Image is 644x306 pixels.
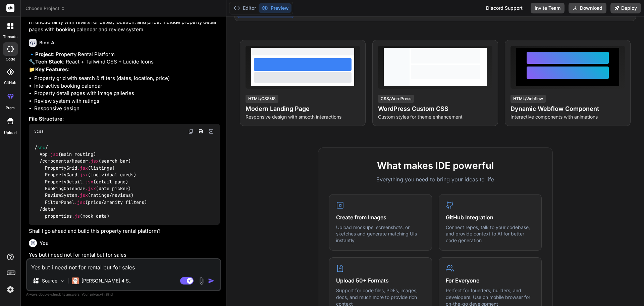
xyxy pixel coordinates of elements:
[378,95,414,103] div: CSS/WordPress
[336,276,425,285] h4: Upload 50+ Formats
[29,227,220,235] p: Shall I go ahead and build this property rental platform?
[29,51,220,74] p: 🔹 : Property Rental Platform 🔧 : React + Tailwind CSS + Lucide Icons 📁 :
[34,105,220,113] li: Responsive design
[446,276,535,285] h4: For Everyone
[77,172,88,178] span: .jsx
[34,90,220,97] li: Property detail pages with image galleries
[336,213,425,221] h4: Create from Images
[511,95,546,103] div: HTML/Webflow
[48,151,58,157] span: .jsx
[90,292,102,296] span: privacy
[35,58,63,65] strong: Tech Stack
[336,224,425,244] p: Upload mockups, screenshots, or sketches and generate matching UIs instantly
[72,213,80,219] span: .js
[531,3,565,13] button: Invite Team
[208,277,215,284] img: icon
[26,291,221,298] p: Always double-check its answers. Your in Bind
[569,3,606,13] button: Download
[511,104,625,114] h4: Dynamic Webflow Component
[446,224,535,244] p: Connect repos, talk to your codebase, and provide context to AI for better code generation
[39,39,56,46] h6: Bind AI
[329,175,542,183] p: Everything you need to bring your ideas to life
[35,51,53,57] strong: Project
[482,3,527,13] div: Discord Support
[29,11,220,34] p: Create an Airbnb-style property rental website with a visual property grid, search functionality ...
[35,66,68,73] strong: Key Features
[34,144,147,220] code: / / App (main routing) /components/ (search bar) PropertyGrid (listings) PropertyCard (individual...
[4,130,17,136] label: Upload
[72,158,88,164] span: Header
[198,277,205,285] img: attachment
[34,82,220,90] li: Interactive booking calendar
[259,3,291,13] button: Preview
[29,115,220,123] p: :
[37,144,45,150] span: src
[85,185,96,191] span: .jsx
[446,213,535,221] h4: GitHub Integration
[188,129,194,134] img: copy
[34,129,44,134] span: Scss
[246,114,360,120] p: Responsive design with smooth interactions
[4,80,16,86] label: GitHub
[6,105,15,111] label: prem
[88,158,99,164] span: .jsx
[610,3,641,13] button: Deploy
[77,165,88,171] span: .jsx
[196,127,206,136] button: Save file
[77,192,88,199] span: .jsx
[34,97,220,105] li: Review system with ratings
[25,5,65,12] span: Choose Project
[208,128,214,134] img: Open in Browser
[6,56,15,62] label: code
[3,34,17,40] label: threads
[74,199,85,205] span: .jsx
[42,277,57,284] p: Source
[29,251,220,259] p: Yes but i need not for rental but for sales
[82,277,131,284] p: [PERSON_NAME] 4 S..
[72,277,79,284] img: Claude 4 Sonnet
[378,104,492,114] h4: WordPress Custom CSS
[231,3,259,13] button: Editor
[83,179,93,185] span: .jsx
[329,159,542,173] h2: What makes IDE powerful
[378,114,492,120] p: Custom styles for theme enhancement
[29,116,62,122] strong: File Structure
[5,284,16,295] img: settings
[59,278,65,284] img: Pick Models
[246,95,278,103] div: HTML/CSS/JS
[511,114,625,120] p: Interactive components with animations
[34,75,220,82] li: Property grid with search & filters (dates, location, price)
[246,104,360,114] h4: Modern Landing Page
[40,240,49,247] h6: You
